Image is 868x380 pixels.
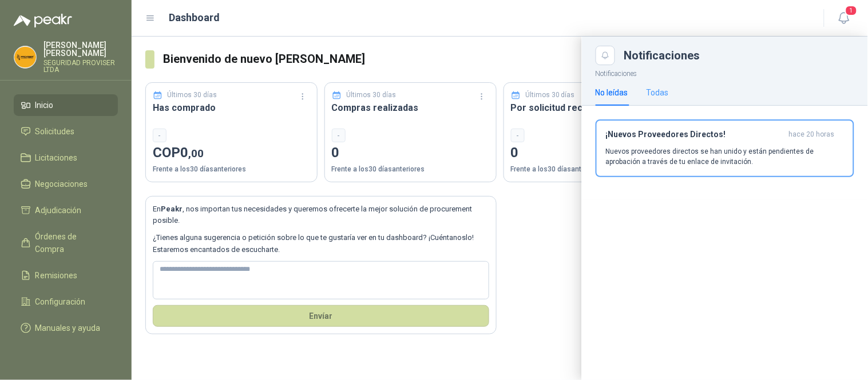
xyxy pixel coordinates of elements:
[14,121,118,142] a: Solicitudes
[14,46,36,68] img: Company Logo
[35,230,107,255] span: Órdenes de Compra
[35,204,82,217] span: Adjudicación
[606,130,784,139] h3: ¡Nuevos Proveedores Directos!
[35,269,78,282] span: Remisiones
[14,199,118,221] a: Adjudicación
[14,94,118,116] a: Inicio
[43,41,118,57] p: [PERSON_NAME] [PERSON_NAME]
[35,125,75,138] span: Solicitudes
[14,265,118,286] a: Remisiones
[14,226,118,260] a: Órdenes de Compra
[14,14,72,27] img: Logo peakr
[43,59,118,73] p: SEGURIDAD PROVISER LTDA
[14,173,118,195] a: Negociaciones
[35,295,86,308] span: Configuración
[596,86,628,99] div: No leídas
[14,291,118,313] a: Configuración
[35,322,101,334] span: Manuales y ayuda
[169,10,220,26] h1: Dashboard
[647,86,669,99] div: Todas
[35,99,54,111] span: Inicio
[606,146,844,167] p: Nuevos proveedores directos se han unido y están pendientes de aprobación a través de tu enlace d...
[845,5,858,16] span: 1
[14,147,118,169] a: Licitaciones
[789,130,835,139] span: hace 20 horas
[14,317,118,339] a: Manuales y ayuda
[35,178,88,190] span: Negociaciones
[596,119,854,177] button: ¡Nuevos Proveedores Directos!hace 20 horas Nuevos proveedores directos se han unido y están pendi...
[624,50,854,61] div: Notificaciones
[596,46,615,65] button: Close
[35,151,78,164] span: Licitaciones
[834,8,854,29] button: 1
[582,65,868,79] p: Notificaciones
